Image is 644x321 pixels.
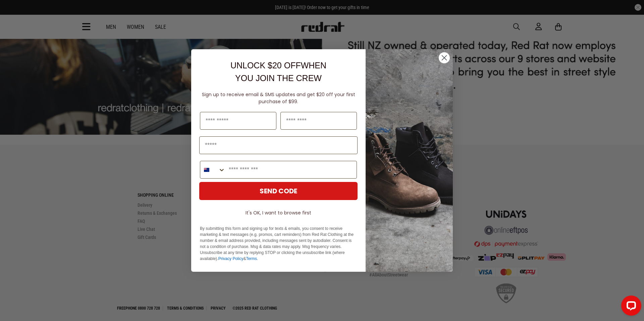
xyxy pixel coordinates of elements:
button: Search Countries [200,161,225,178]
img: f7662613-148e-4c88-9575-6c6b5b55a647.jpeg [366,49,453,272]
span: YOU JOIN THE CREW [235,73,322,83]
span: WHEN [301,61,326,70]
input: Email [199,136,358,154]
img: New Zealand [204,167,209,173]
span: Sign up to receive email & SMS updates and get $20 off your first purchase of $99. [202,91,355,105]
a: Terms [246,256,257,261]
button: Close dialog [438,52,450,64]
input: First Name [200,112,276,130]
iframe: LiveChat chat widget [616,293,644,321]
p: By submitting this form and signing up for texts & emails, you consent to receive marketing & tex... [200,226,357,262]
button: SEND CODE [199,182,358,200]
a: Privacy Policy [218,256,244,261]
button: It's OK, I want to browse first [199,207,358,219]
span: UNLOCK $20 OFF [230,61,301,70]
